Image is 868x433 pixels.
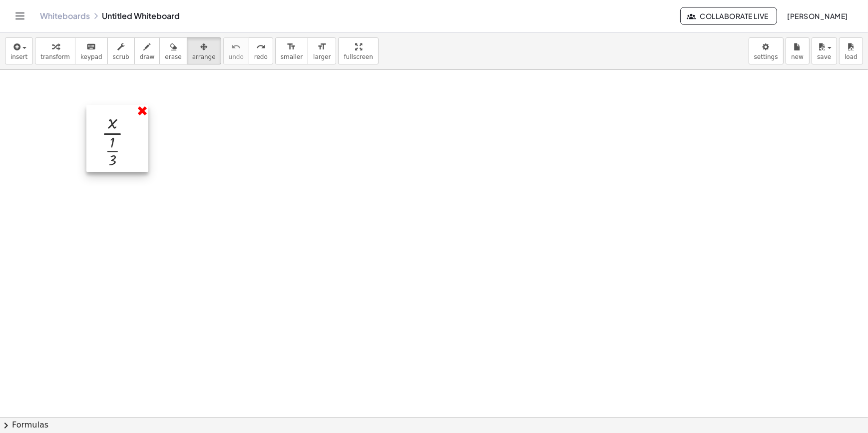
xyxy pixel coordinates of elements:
button: new [786,37,810,64]
button: settings [749,37,784,64]
span: larger [313,53,331,60]
span: Collaborate Live [689,11,769,20]
span: keypad [80,53,102,60]
span: draw [140,53,155,60]
button: draw [134,37,160,64]
button: format_sizelarger [308,37,336,64]
i: undo [231,41,241,53]
i: format_size [317,41,327,53]
button: insert [5,37,33,64]
span: undo [229,53,244,60]
button: load [839,37,863,64]
span: insert [10,53,27,60]
button: undoundo [223,37,249,64]
span: transform [40,53,70,60]
span: settings [754,53,778,60]
span: smaller [281,53,303,60]
button: scrub [107,37,135,64]
button: Toggle navigation [12,8,28,24]
button: redoredo [249,37,273,64]
button: arrange [187,37,221,64]
i: redo [256,41,266,53]
span: fullscreen [344,53,373,60]
span: new [791,53,804,60]
span: [PERSON_NAME] [787,11,848,20]
button: erase [159,37,187,64]
button: keyboardkeypad [75,37,108,64]
button: format_sizesmaller [275,37,308,64]
span: scrub [113,53,129,60]
button: Collaborate Live [680,7,777,25]
button: save [812,37,837,64]
span: erase [165,53,181,60]
button: fullscreen [338,37,378,64]
span: redo [254,53,268,60]
span: load [845,53,858,60]
button: transform [35,37,75,64]
span: arrange [192,53,216,60]
i: format_size [287,41,296,53]
span: save [817,53,831,60]
button: [PERSON_NAME] [779,7,856,25]
i: keyboard [86,41,96,53]
a: Whiteboards [40,11,90,21]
